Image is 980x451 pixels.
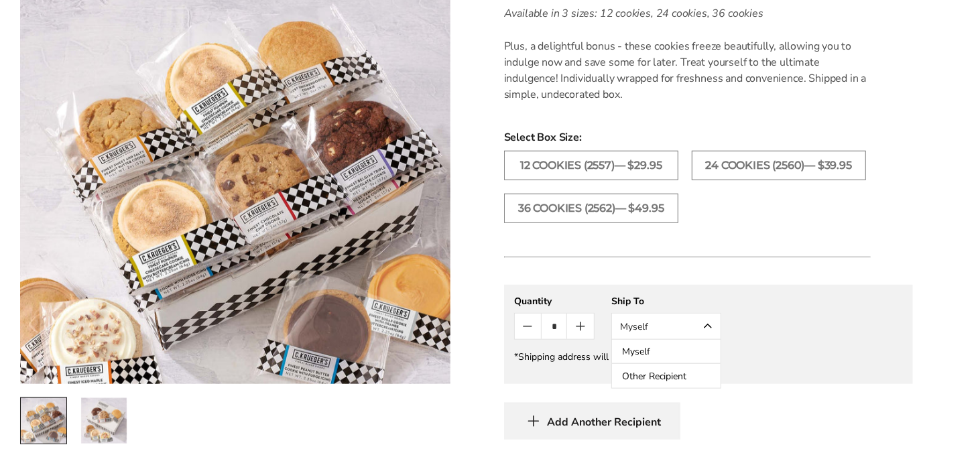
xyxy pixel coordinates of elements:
div: *Shipping address will be collected at checkout [514,350,903,363]
button: Count minus [515,314,541,339]
span: Select Box Size: [504,129,913,145]
div: Ship To [611,295,721,308]
label: 24 COOKIES (2560)— $39.95 [692,151,866,180]
span: Add Another Recipient [547,415,661,429]
em: Available in 3 sizes: 12 cookies, 24 cookies, 36 cookies [504,6,763,21]
img: Just the Cookies - Assorted Fall Cookies [81,398,127,444]
a: 1 / 2 [20,397,67,444]
button: Count plus [567,314,593,339]
label: 36 COOKIES (2562)— $49.95 [504,194,678,223]
button: Myself [612,340,721,364]
button: Myself [611,313,721,340]
a: 2 / 2 [80,397,127,444]
img: Just the Cookies - Assorted Fall Cookies [21,398,66,444]
iframe: Sign Up via Text for Offers [11,400,139,440]
button: Other Recipient [612,364,721,388]
input: Quantity [541,314,567,339]
label: 12 COOKIES (2557)— $29.95 [504,151,678,180]
gfm-form: New recipient [504,285,913,384]
p: Plus, a delightful bonus - these cookies freeze beautifully, allowing you to indulge now and save... [504,38,871,103]
div: Quantity [514,295,595,308]
button: Add Another Recipient [504,403,680,440]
